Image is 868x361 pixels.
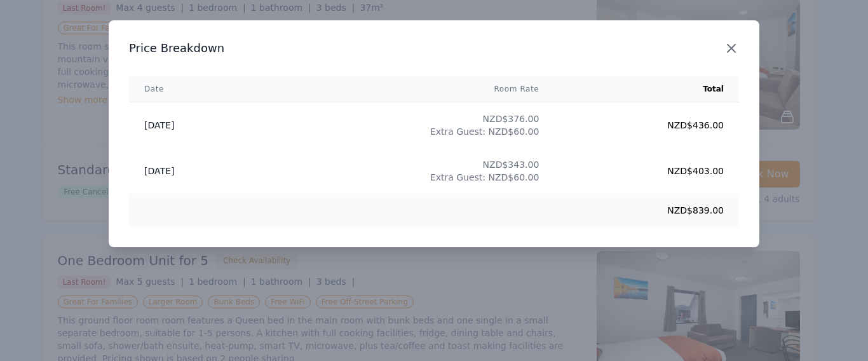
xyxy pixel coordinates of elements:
[129,76,258,102] th: Date
[129,41,739,56] h3: Price Breakdown
[129,148,258,194] td: [DATE]
[258,76,555,102] th: Room Rate
[258,102,555,149] td: NZD$376.00
[554,194,739,227] td: NZD$839.00
[554,102,739,149] td: NZD$436.00
[273,171,539,184] div: Extra Guest: NZD$60.00
[273,125,539,138] div: Extra Guest: NZD$60.00
[258,148,555,194] td: NZD$343.00
[129,102,258,149] td: [DATE]
[554,76,739,102] th: Total
[554,148,739,194] td: NZD$403.00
